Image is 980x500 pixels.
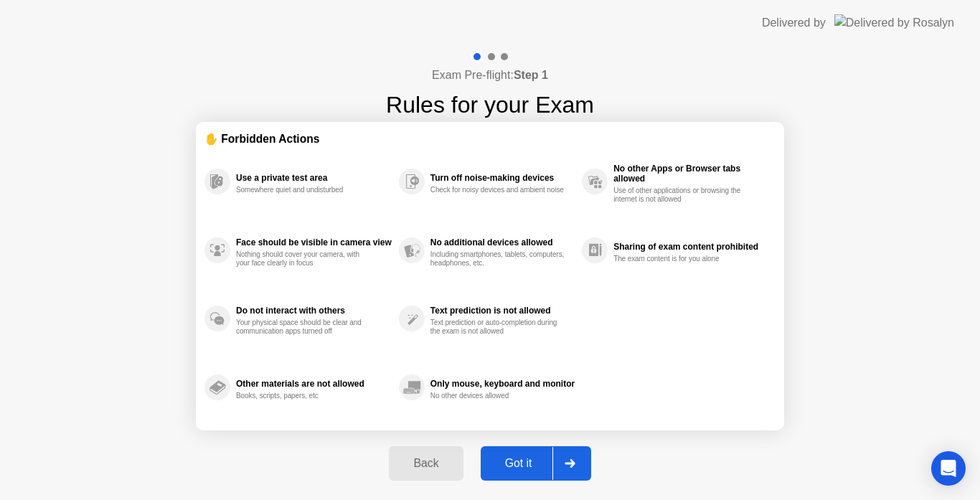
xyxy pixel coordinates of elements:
[236,379,392,389] div: Other materials are not allowed
[430,250,566,268] div: Including smartphones, tablets, computers, headphones, etc.
[834,14,954,31] img: Delivered by Rosalyn
[430,306,575,316] div: Text prediction is not allowed
[432,67,548,84] h4: Exam Pre-flight:
[613,187,749,204] div: Use of other applications or browsing the internet is not allowed
[204,131,776,147] div: ✋ Forbidden Actions
[613,255,749,263] div: The exam content is for you alone
[386,88,594,122] h1: Rules for your Exam
[430,392,566,400] div: No other devices allowed
[236,173,392,183] div: Use a private test area
[430,319,566,336] div: Text prediction or auto-completion during the exam is not allowed
[430,237,575,247] div: No additional devices allowed
[236,186,372,194] div: Somewhere quiet and undisturbed
[613,242,768,252] div: Sharing of exam content prohibited
[514,69,548,81] b: Step 1
[393,457,458,470] div: Back
[389,446,463,481] button: Back
[481,446,591,481] button: Got it
[430,186,566,194] div: Check for noisy devices and ambient noise
[430,173,575,183] div: Turn off noise-making devices
[236,392,372,400] div: Books, scripts, papers, etc
[485,457,552,470] div: Got it
[931,451,966,486] div: Open Intercom Messenger
[613,164,768,184] div: No other Apps or Browser tabs allowed
[762,14,826,32] div: Delivered by
[236,319,372,336] div: Your physical space should be clear and communication apps turned off
[236,306,392,316] div: Do not interact with others
[236,250,372,268] div: Nothing should cover your camera, with your face clearly in focus
[430,379,575,389] div: Only mouse, keyboard and monitor
[236,237,392,247] div: Face should be visible in camera view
